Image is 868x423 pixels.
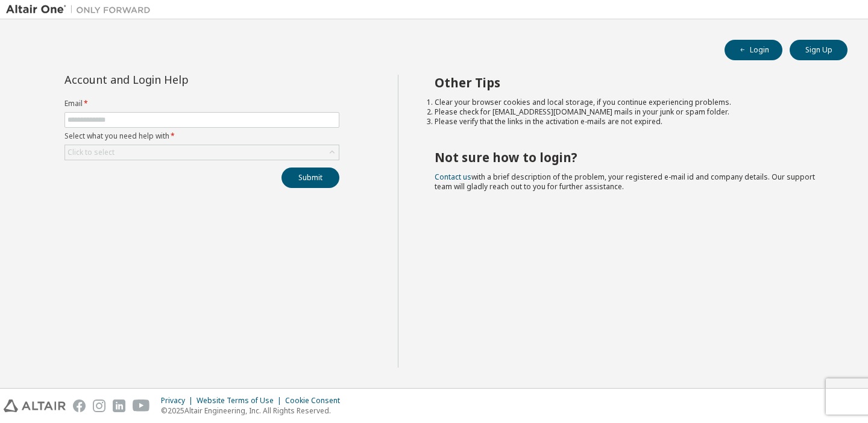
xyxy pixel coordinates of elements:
label: Select what you need help with [64,131,339,141]
img: Altair One [6,4,157,16]
img: altair_logo.svg [4,399,66,412]
div: Privacy [161,396,197,406]
img: linkedin.svg [113,399,125,412]
img: instagram.svg [93,399,105,412]
p: © 2025 Altair Engineering, Inc. All Rights Reserved. [161,406,347,416]
div: Click to select [65,145,339,160]
div: Account and Login Help [64,75,285,84]
button: Submit [281,168,339,188]
li: Please check for [EMAIL_ADDRESS][DOMAIN_NAME] mails in your junk or spam folder. [435,107,826,117]
div: Website Terms of Use [197,396,285,406]
button: Sign Up [790,40,848,60]
li: Please verify that the links in the activation e-mails are not expired. [435,117,826,127]
button: Login [725,40,782,60]
span: with a brief description of the problem, your registered e-mail id and company details. Our suppo... [435,172,815,192]
img: youtube.svg [133,399,150,412]
div: Click to select [68,148,115,157]
li: Clear your browser cookies and local storage, if you continue experiencing problems. [435,98,826,107]
label: Email [64,99,339,108]
div: Cookie Consent [285,396,347,406]
h2: Other Tips [435,75,826,90]
h2: Not sure how to login? [435,149,826,165]
img: facebook.svg [73,399,86,412]
a: Contact us [435,172,471,182]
